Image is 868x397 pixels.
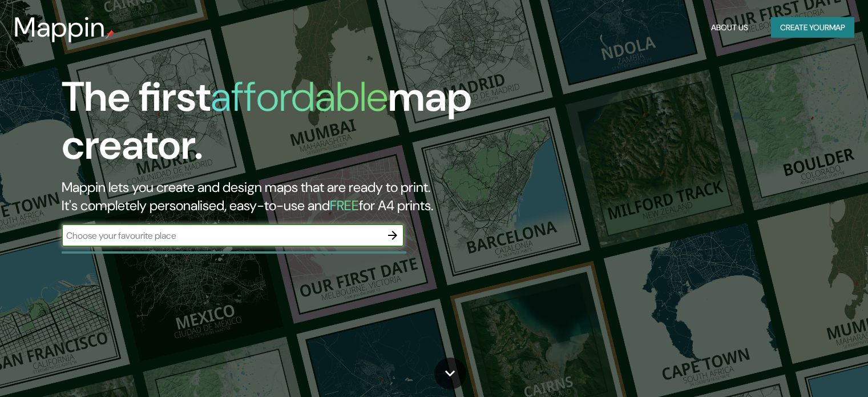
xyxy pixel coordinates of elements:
img: mappin-pin [106,30,115,39]
h1: affordable [211,70,388,123]
h3: Mappin [14,11,106,43]
h2: Mappin lets you create and design maps that are ready to print. It's completely personalised, eas... [62,178,496,215]
input: Choose your favourite place [62,229,381,242]
button: Create yourmap [771,17,854,38]
h5: FREE [330,197,359,214]
button: About Us [706,17,753,38]
h1: The first map creator. [62,73,496,178]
